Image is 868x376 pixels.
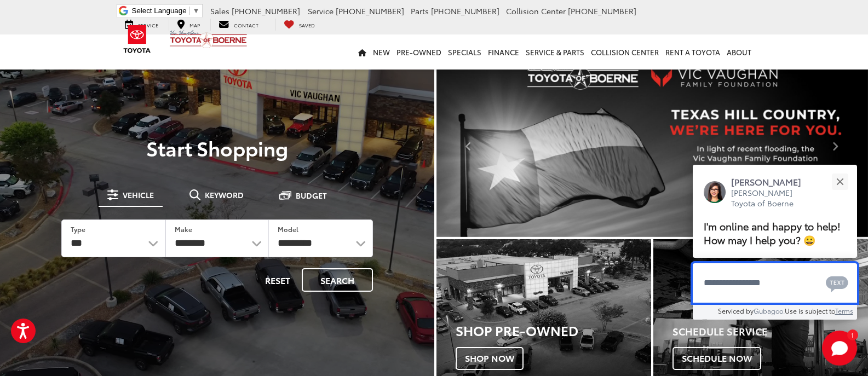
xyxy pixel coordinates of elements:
[672,326,868,337] h4: Schedule Service
[731,176,812,188] p: [PERSON_NAME]
[485,34,522,70] a: Finance
[828,170,852,194] button: Close
[370,34,393,70] a: New
[436,77,501,215] button: Click to view previous picture.
[851,332,854,337] span: 1
[456,323,651,337] h3: Shop Pre-Owned
[568,5,636,16] span: [PHONE_NUMBER]
[785,306,835,315] span: Use is subject to
[826,275,848,292] svg: Text
[731,188,812,209] p: [PERSON_NAME] Toyota of Boerne
[822,331,857,366] svg: Start Chat
[308,5,334,16] span: Service
[46,137,388,159] p: Start Shopping
[456,347,524,370] span: Shop Now
[302,268,373,292] button: Search
[754,306,785,315] a: Gubagoo.
[704,219,841,247] span: I'm online and happy to help! How may I help you? 😀
[275,19,323,31] a: My Saved Vehicles
[117,19,166,31] a: Service
[522,34,588,70] a: Service & Parts: Opens in a new tab
[718,306,754,315] span: Serviced by
[393,34,445,70] a: Pre-Owned
[822,331,857,366] button: Toggle Chat Window
[117,21,158,57] img: Toyota
[336,5,404,16] span: [PHONE_NUMBER]
[506,5,566,16] span: Collision Center
[588,34,662,70] a: Collision Center
[823,270,852,295] button: Chat with SMS
[693,263,857,303] textarea: Type your message
[169,30,248,49] img: Vic Vaughan Toyota of Boerne
[71,224,85,234] label: Type
[210,5,229,16] span: Sales
[123,191,154,199] span: Vehicle
[431,5,499,16] span: [PHONE_NUMBER]
[278,224,298,234] label: Model
[803,77,868,215] button: Click to view next picture.
[835,306,853,315] a: Terms
[232,5,300,16] span: [PHONE_NUMBER]
[672,347,761,370] span: Schedule Now
[296,192,327,199] span: Budget
[299,21,315,28] span: Saved
[169,19,208,31] a: Map
[355,34,370,70] a: Home
[205,191,244,199] span: Keyword
[411,5,429,16] span: Parts
[662,34,723,70] a: Rent a Toyota
[210,19,267,31] a: Contact
[132,7,187,15] span: Select Language
[175,224,192,234] label: Make
[132,7,200,15] a: Select Language​
[693,165,857,320] div: Close[PERSON_NAME][PERSON_NAME] Toyota of BoerneI'm online and happy to help! How may I help you?...
[445,34,485,70] a: Specials
[723,34,755,70] a: About
[256,268,300,292] button: Reset
[189,7,190,15] span: ​
[193,7,200,15] span: ▼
